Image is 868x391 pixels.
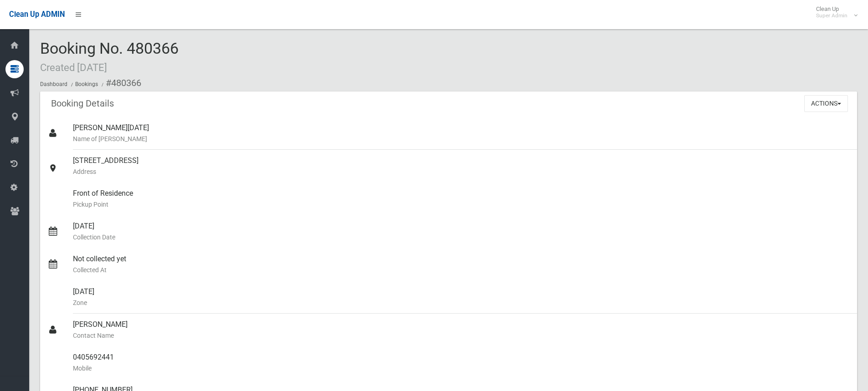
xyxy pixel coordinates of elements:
[73,346,850,379] div: 0405692441
[40,39,179,75] span: Booking No. 480366
[40,61,107,73] small: Created [DATE]
[73,199,850,210] small: Pickup Point
[40,95,125,112] header: Booking Details
[816,12,847,19] small: Super Admin
[73,117,850,150] div: [PERSON_NAME][DATE]
[73,281,850,314] div: [DATE]
[73,264,850,275] small: Collected At
[73,133,850,144] small: Name of [PERSON_NAME]
[73,150,850,183] div: [STREET_ADDRESS]
[812,5,857,19] span: Clean Up
[804,95,848,112] button: Actions
[73,166,850,177] small: Address
[73,297,850,308] small: Zone
[73,314,850,346] div: [PERSON_NAME]
[73,248,850,281] div: Not collected yet
[99,75,141,91] li: #480366
[73,215,850,248] div: [DATE]
[73,363,850,374] small: Mobile
[9,10,65,19] span: Clean Up ADMIN
[73,330,850,341] small: Contact Name
[40,81,67,87] a: Dashboard
[73,183,850,215] div: Front of Residence
[73,232,850,243] small: Collection Date
[75,81,98,87] a: Bookings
